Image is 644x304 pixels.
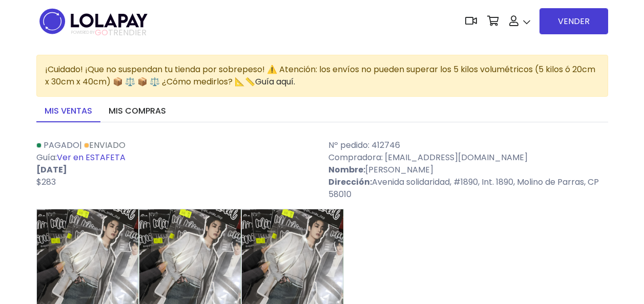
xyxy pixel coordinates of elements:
[328,151,608,164] p: Compradora: [EMAIL_ADDRESS][DOMAIN_NAME]
[36,176,56,188] span: $283
[71,30,95,35] span: POWERED BY
[328,176,372,188] strong: Dirección:
[71,28,147,37] span: TRENDIER
[328,164,608,176] p: [PERSON_NAME]
[84,139,126,151] a: Enviado
[30,139,322,201] div: | Guía:
[539,8,608,34] a: VENDER
[328,164,365,176] strong: Nombre:
[36,101,100,122] a: Mis ventas
[36,164,316,176] p: [DATE]
[44,139,79,151] span: Pagado
[100,101,174,122] a: Mis compras
[255,76,295,88] a: Guía aquí.
[95,27,108,38] span: GO
[36,5,151,37] img: logo
[57,151,126,163] a: Ver en ESTAFETA
[328,139,608,151] p: Nº pedido: 412746
[328,176,608,201] p: Avenida solidaridad, #1890, Int. 1890, Molino de Parras, CP 58010
[45,63,595,88] span: ¡Cuidado! ¡Que no suspendan tu tienda por sobrepeso! ⚠️ Atención: los envíos no pueden superar lo...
